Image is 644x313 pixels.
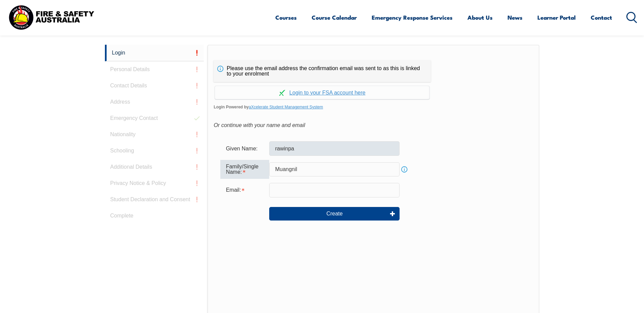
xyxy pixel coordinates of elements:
div: Email is required. [220,184,269,196]
div: Given Name: [220,142,269,155]
a: aXcelerate Student Management System [249,105,323,109]
button: Create [269,207,400,221]
a: About Us [467,8,493,26]
a: Course Calendar [312,8,357,26]
a: Learner Portal [537,8,576,26]
a: Emergency Response Services [372,8,453,26]
a: News [508,8,522,26]
div: Family/Single Name is required. [220,160,269,179]
div: Please use the email address the confirmation email was sent to as this is linked to your enrolment [214,60,431,82]
a: Info [400,165,409,174]
a: Contact [591,8,612,26]
img: Log in withaxcelerate [279,90,285,96]
a: Login [105,45,204,61]
div: Or continue with your name and email [214,120,533,130]
span: Login Powered by [214,102,533,112]
a: Courses [275,8,297,26]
